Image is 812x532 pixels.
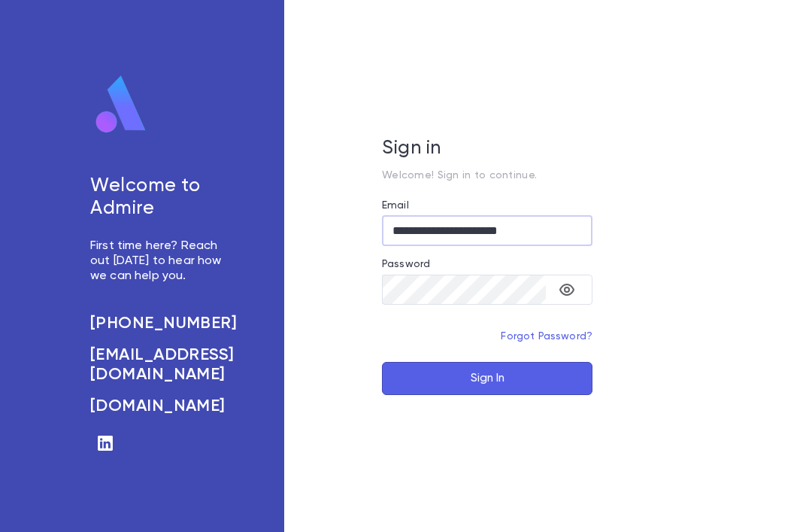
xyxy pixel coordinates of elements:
[382,138,592,160] h5: Sign in
[90,74,152,135] img: logo
[501,331,592,342] a: Forgot Password?
[382,362,592,395] button: Sign In
[552,275,582,305] button: toggle password visibility
[382,199,409,211] label: Email
[90,397,224,416] a: [DOMAIN_NAME]
[90,175,224,220] h5: Welcome to Admire
[382,258,430,270] label: Password
[90,314,224,333] a: [PHONE_NUMBER]
[382,169,592,181] p: Welcome! Sign in to continue.
[90,345,224,385] a: [EMAIL_ADDRESS][DOMAIN_NAME]
[90,239,224,284] p: First time here? Reach out [DATE] to hear how we can help you.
